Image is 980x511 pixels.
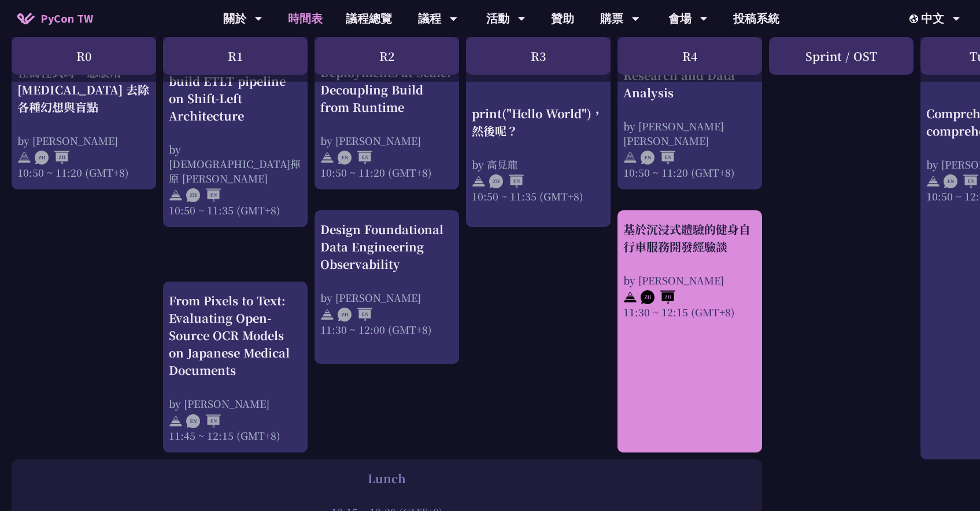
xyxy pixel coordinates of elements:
div: by [DEMOGRAPHIC_DATA]揮原 [PERSON_NAME] [169,142,302,185]
a: PyCon TW [6,4,105,33]
img: ZHZH.38617ef.svg [35,151,69,165]
img: svg+xml;base64,PHN2ZyB4bWxucz0iaHR0cDovL3d3dy53My5vcmcvMjAwMC9zdmciIHdpZHRoPSIyNCIgaGVpZ2h0PSIyNC... [623,151,637,165]
div: by [PERSON_NAME] [169,396,302,411]
div: 11:45 ~ 12:15 (GMT+8) [169,428,302,443]
div: Design Foundational Data Engineering Observability [320,221,453,273]
span: PyCon TW [40,10,93,27]
img: ENEN.5a408d1.svg [338,151,372,165]
img: ZHEN.371966e.svg [489,174,524,188]
div: R2 [315,37,459,75]
div: Lunch [17,470,756,487]
div: 基於沉浸式體驗的健身自行車服務開發經驗談 [623,221,756,256]
img: ZHZH.38617ef.svg [641,290,675,304]
div: R4 [617,37,762,75]
div: R0 [12,37,156,75]
a: How to integrate python tools with Apache Iceberg to build ETLT pipeline on Shift-Left Architectu... [169,14,302,217]
div: 10:50 ~ 11:35 (GMT+8) [169,203,302,217]
div: 10:50 ~ 11:20 (GMT+8) [320,165,453,180]
div: R3 [466,37,611,75]
img: Home icon of PyCon TW 2025 [17,13,35,24]
div: print("Hello World")，然後呢？ [472,104,605,139]
div: by [PERSON_NAME] [623,273,756,287]
img: svg+xml;base64,PHN2ZyB4bWxucz0iaHR0cDovL3d3dy53My5vcmcvMjAwMC9zdmciIHdpZHRoPSIyNCIgaGVpZ2h0PSIyNC... [926,174,940,188]
a: 請來的 AI Agent 同事們在寫程式時，怎麼用 [MEDICAL_DATA] 去除各種幻想與盲點 by [PERSON_NAME] 10:50 ~ 11:20 (GMT+8) [17,14,150,180]
img: ZHEN.371966e.svg [338,308,372,322]
div: 10:50 ~ 11:35 (GMT+8) [472,188,605,203]
div: by 高見龍 [472,156,605,171]
div: by [PERSON_NAME] [17,133,150,148]
a: Exploring NASA's Use of Python: Applications in Space Research and Data Analysis by [PERSON_NAME]... [623,14,756,180]
img: ENEN.5a408d1.svg [641,151,675,165]
div: R1 [163,37,308,75]
div: 10:50 ~ 11:20 (GMT+8) [17,165,150,180]
div: by [PERSON_NAME] [PERSON_NAME] [623,119,756,148]
div: Sprint / OST [769,37,914,75]
img: svg+xml;base64,PHN2ZyB4bWxucz0iaHR0cDovL3d3dy53My5vcmcvMjAwMC9zdmciIHdpZHRoPSIyNCIgaGVpZ2h0PSIyNC... [320,308,334,322]
a: 基於沉浸式體驗的健身自行車服務開發經驗談 by [PERSON_NAME] 11:30 ~ 12:15 (GMT+8) [623,221,756,443]
img: svg+xml;base64,PHN2ZyB4bWxucz0iaHR0cDovL3d3dy53My5vcmcvMjAwMC9zdmciIHdpZHRoPSIyNCIgaGVpZ2h0PSIyNC... [169,189,183,203]
img: svg+xml;base64,PHN2ZyB4bWxucz0iaHR0cDovL3d3dy53My5vcmcvMjAwMC9zdmciIHdpZHRoPSIyNCIgaGVpZ2h0PSIyNC... [623,290,637,304]
img: svg+xml;base64,PHN2ZyB4bWxucz0iaHR0cDovL3d3dy53My5vcmcvMjAwMC9zdmciIHdpZHRoPSIyNCIgaGVpZ2h0PSIyNC... [472,174,486,188]
a: Design Foundational Data Engineering Observability by [PERSON_NAME] 11:30 ~ 12:00 (GMT+8) [320,221,453,354]
img: Locale Icon [909,14,921,23]
img: svg+xml;base64,PHN2ZyB4bWxucz0iaHR0cDovL3d3dy53My5vcmcvMjAwMC9zdmciIHdpZHRoPSIyNCIgaGVpZ2h0PSIyNC... [17,151,31,165]
div: 11:30 ~ 12:00 (GMT+8) [320,322,453,337]
div: 10:50 ~ 11:20 (GMT+8) [623,165,756,180]
img: ZHEN.371966e.svg [186,189,221,203]
a: From Pixels to Text: Evaluating Open-Source OCR Models on Japanese Medical Documents by [PERSON_N... [169,292,302,443]
div: by [PERSON_NAME] [320,290,453,305]
a: Maintainable Python Deployments at Scale: Decoupling Build from Runtime by [PERSON_NAME] 10:50 ~ ... [320,14,453,180]
a: print("Hello World")，然後呢？ by 高見龍 10:50 ~ 11:35 (GMT+8) [472,14,605,217]
img: svg+xml;base64,PHN2ZyB4bWxucz0iaHR0cDovL3d3dy53My5vcmcvMjAwMC9zdmciIHdpZHRoPSIyNCIgaGVpZ2h0PSIyNC... [320,151,334,165]
img: ENEN.5a408d1.svg [186,414,221,428]
div: From Pixels to Text: Evaluating Open-Source OCR Models on Japanese Medical Documents [169,292,302,379]
div: by [PERSON_NAME] [320,133,453,148]
div: 11:30 ~ 12:15 (GMT+8) [623,305,756,319]
img: svg+xml;base64,PHN2ZyB4bWxucz0iaHR0cDovL3d3dy53My5vcmcvMjAwMC9zdmciIHdpZHRoPSIyNCIgaGVpZ2h0PSIyNC... [169,414,183,428]
img: ENEN.5a408d1.svg [944,174,978,188]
